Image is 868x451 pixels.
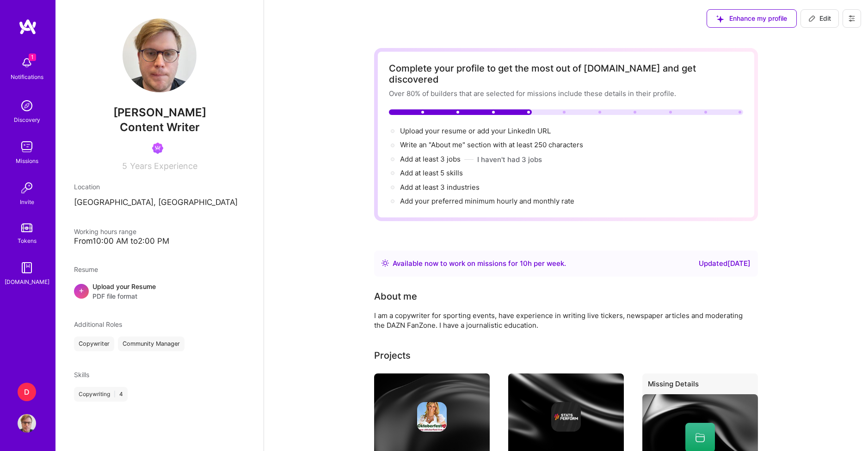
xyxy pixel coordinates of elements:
[18,414,36,433] img: User Avatar
[551,402,581,432] img: Company logo
[118,337,185,351] div: Community Manager
[74,337,114,351] div: Copywriter
[74,265,98,273] span: Resume
[5,277,49,287] div: [DOMAIN_NAME]
[400,155,461,163] span: Add at least 3 jobs
[74,106,245,120] span: [PERSON_NAME]
[15,414,38,433] a: User Avatar
[18,179,36,197] img: Invite
[16,156,38,166] div: Missions
[400,183,480,192] span: Add at least 3 industries
[417,402,447,432] img: Company logo
[74,197,245,208] p: [GEOGRAPHIC_DATA], [GEOGRAPHIC_DATA]
[382,259,389,267] img: Availability
[389,89,743,98] div: Over 80% of builders that are selected for missions include these details in their profile.
[389,63,743,85] div: Complete your profile to get the most out of [DOMAIN_NAME] and get discovered
[400,126,467,135] span: Upload your resume
[707,9,797,28] button: Enhance my profile
[14,115,40,125] div: Discovery
[74,387,128,402] div: Copywriting 4
[18,96,36,115] img: discovery
[74,182,245,192] div: Location
[74,282,245,301] div: +Upload your ResumePDF file format
[114,391,116,398] span: |
[400,168,463,177] span: Add at least 5 skills
[800,9,839,28] button: Edit
[92,291,156,301] span: PDF file format
[15,383,38,401] a: D
[18,18,37,35] img: logo
[400,140,585,149] span: Write an "About me" section with at least 250 characters
[152,143,163,154] img: Been on Mission
[374,311,744,330] div: I am a copywriter for sporting events, have experience in writing live tickers, newspaper article...
[18,259,36,277] img: guide book
[374,289,417,303] div: About me
[18,54,36,72] img: bell
[122,161,127,171] span: 5
[477,155,542,164] button: I haven't had 3 jobs
[18,383,36,401] div: D
[120,120,200,134] span: Content Writer
[20,197,34,207] div: Invite
[11,72,43,82] div: Notifications
[400,126,551,136] div: or
[642,373,758,398] div: Missing Details
[79,285,84,295] span: +
[130,161,197,171] span: Years Experience
[74,320,122,328] span: Additional Roles
[18,138,36,156] img: teamwork
[716,15,724,23] i: icon SuggestedTeams
[808,14,831,23] span: Edit
[74,236,245,246] div: From 10:00 AM to 2:00 PM
[92,282,156,301] div: Upload your Resume
[393,258,566,269] div: Available now to work on missions for h per week .
[29,54,36,61] span: 1
[74,228,136,235] span: Working hours range
[74,371,89,379] span: Skills
[716,14,787,23] span: Enhance my profile
[400,197,574,205] span: Add your preferred minimum hourly and monthly rate
[18,236,37,246] div: Tokens
[21,223,32,232] img: tokens
[477,126,551,135] span: add your LinkedIn URL
[699,258,751,269] div: Updated [DATE]
[520,259,528,268] span: 10
[123,18,197,92] img: User Avatar
[374,349,411,362] div: Projects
